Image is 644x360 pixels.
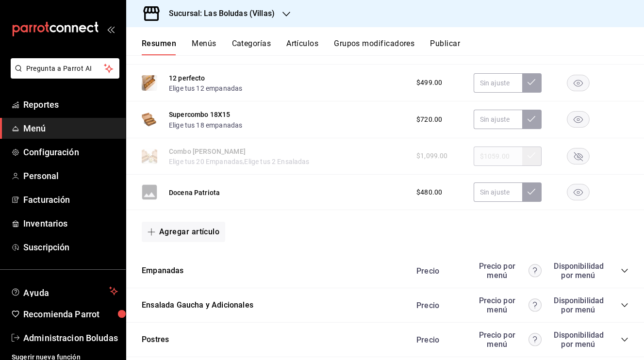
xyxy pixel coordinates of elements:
[107,25,115,33] button: open_drawer_menu
[416,115,442,125] span: $720.00
[23,169,118,182] span: Personal
[23,285,105,297] span: Ayuda
[23,331,118,344] span: Administracion Boludas
[416,78,442,88] span: $499.00
[142,334,169,345] button: Postres
[554,296,602,314] div: Disponibilidad por menú
[232,39,271,55] button: Categorías
[474,296,542,314] div: Precio por menú
[23,193,118,206] span: Facturación
[334,39,414,55] button: Grupos modificadores
[23,98,118,111] span: Reportes
[286,39,318,55] button: Artículos
[474,262,542,280] div: Precio por menú
[23,122,118,135] span: Menú
[142,300,253,311] button: Ensalada Gaucha y Adicionales
[474,182,522,202] input: Sin ajuste
[621,301,628,309] button: collapse-category-row
[142,222,225,242] button: Agregar artículo
[554,330,602,349] div: Disponibilidad por menú
[407,335,469,344] div: Precio
[474,110,522,129] input: Sin ajuste
[169,73,205,83] button: 12 perfecto
[161,8,275,19] h3: Sucursal: Las Boludas (Villas)
[407,266,469,276] div: Precio
[621,336,628,344] button: collapse-category-row
[23,241,118,254] span: Suscripción
[23,217,118,230] span: Inventarios
[142,265,184,277] button: Empanadas
[142,39,176,55] button: Resumen
[23,146,118,159] span: Configuración
[169,188,220,197] button: Docena Patriota
[169,120,242,130] button: Elige tus 18 empanadas
[430,39,460,55] button: Publicar
[26,64,104,74] span: Pregunta a Parrot AI
[23,308,118,321] span: Recomienda Parrot
[169,110,230,119] button: Supercombo 18X15
[416,187,442,197] span: $480.00
[474,73,522,93] input: Sin ajuste
[11,58,119,79] button: Pregunta a Parrot AI
[474,330,542,349] div: Precio por menú
[142,75,157,91] img: Preview
[169,83,242,93] button: Elige tus 12 empanadas
[7,70,119,81] a: Pregunta a Parrot AI
[554,262,602,280] div: Disponibilidad por menú
[621,267,628,275] button: collapse-category-row
[142,39,644,55] div: navigation tabs
[142,112,157,127] img: Preview
[192,39,216,55] button: Menús
[407,301,469,310] div: Precio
